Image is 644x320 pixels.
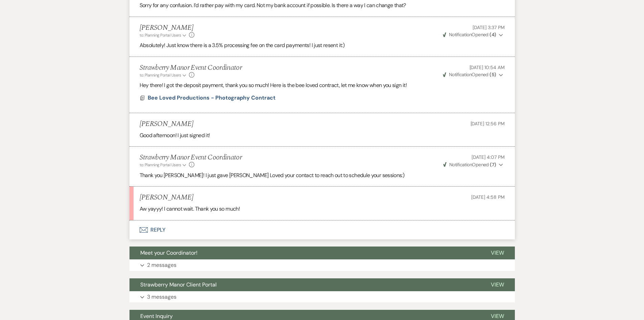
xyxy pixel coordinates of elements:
button: Strawberry Manor Client Portal [129,278,480,291]
h5: Strawberry Manor Event Coordinator [140,64,242,72]
span: to: Planning Portal Users [140,72,181,78]
button: to: Planning Portal Users [140,162,188,168]
button: to: Planning Portal Users [140,32,188,38]
span: View [491,249,504,256]
span: Opened [443,162,496,168]
span: Strawberry Manor Client Portal [140,281,217,288]
h5: [PERSON_NAME] [140,24,195,32]
button: View [480,247,515,259]
button: Meet your Coordinator! [129,247,480,259]
span: Notification [449,71,472,78]
span: View [491,281,504,288]
strong: ( 7 ) [490,162,496,168]
span: View [491,313,504,320]
button: 3 messages [129,291,515,303]
span: Meet your Coordinator! [140,249,197,256]
button: NotificationOpened (5) [442,71,505,78]
button: NotificationOpened (7) [442,161,505,168]
span: Event Inquiry [140,313,173,320]
span: Notification [449,31,472,38]
h5: [PERSON_NAME] [140,193,193,202]
span: Bee Loved Productions - Photography Contract [148,94,276,101]
p: Sorry for any confusion. I’d rather pay with my card. Not my bank account if possible. Is there a... [140,1,505,10]
p: 3 messages [147,293,176,301]
button: to: Planning Portal Users [140,72,188,78]
h5: Strawberry Manor Event Coordinator [140,153,242,162]
p: Good afternoon! I just signed it! [140,131,505,140]
button: Bee Loved Productions - Photography Contract [148,94,277,102]
button: NotificationOpened (4) [442,31,505,38]
strong: ( 5 ) [490,71,496,78]
span: [DATE] 4:58 PM [471,194,504,200]
span: Opened [443,31,496,38]
span: [DATE] 10:54 AM [470,64,505,70]
strong: ( 4 ) [490,31,496,38]
p: Aw yayyy! I cannot wait. Thank you so much! [140,205,505,213]
span: to: Planning Portal Users [140,162,181,168]
p: 2 messages [147,261,176,270]
span: Notification [449,162,472,168]
button: View [480,278,515,291]
h5: [PERSON_NAME] [140,120,193,128]
span: to: Planning Portal Users [140,33,181,38]
p: Hey there! I got the deposit payment, thank you so much! Here is the bee loved contract, let me k... [140,81,505,90]
p: Thank you [PERSON_NAME]! I just gave [PERSON_NAME] Loved your contact to reach out to schedule yo... [140,171,505,180]
span: [DATE] 4:07 PM [472,154,504,160]
p: Absolutely! Just know there is a 3.5% processing fee on the card payments! I just resent it:) [140,41,505,50]
span: [DATE] 3:37 PM [473,24,504,30]
button: 2 messages [129,259,515,271]
span: [DATE] 12:56 PM [471,121,505,127]
span: Opened [443,71,496,78]
button: Reply [129,220,515,239]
